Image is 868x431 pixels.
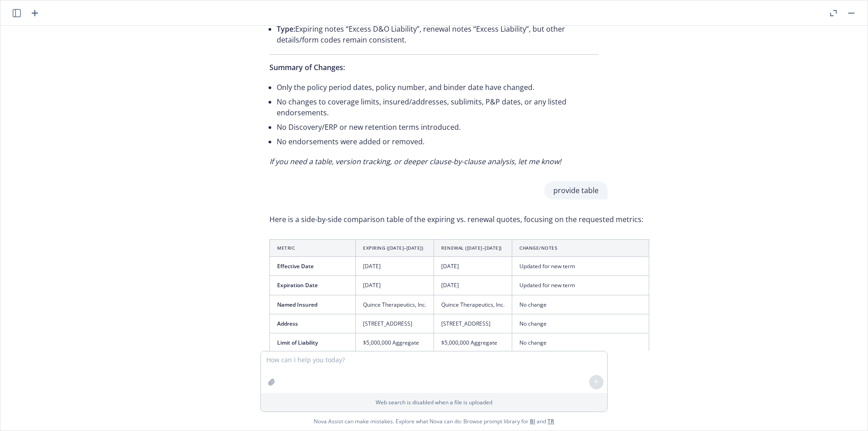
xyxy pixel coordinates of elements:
[530,417,535,425] a: BI
[512,257,649,276] td: Updated for new term
[277,22,599,47] li: Expiring notes “Excess D&O Liability”, renewal notes “Excess Liability”, but other details/form c...
[269,214,649,225] p: Here is a side-by-side comparison table of the expiring vs. renewal quotes, focusing on the reque...
[512,240,649,257] th: Change/Notes
[270,240,356,257] th: Metric
[277,281,318,289] span: Expiration Date
[277,262,314,270] span: Effective Date
[277,95,599,120] li: No changes to coverage limits, insured/addresses, sublimits, P&P dates, or any listed endorsements.
[277,120,599,134] li: No Discovery/ERP or new retention terms introduced.
[512,333,649,352] td: No change
[553,185,599,196] p: provide table
[434,240,512,257] th: Renewal ([DATE]–[DATE])
[434,314,512,333] td: [STREET_ADDRESS]
[356,314,434,333] td: [STREET_ADDRESS]
[547,417,554,425] a: TR
[512,295,649,314] td: No change
[512,314,649,333] td: No change
[434,276,512,295] td: [DATE]
[277,339,318,346] span: Limit of Liability
[266,398,602,406] p: Web search is disabled when a file is uploaded
[277,24,295,34] span: Type:
[269,156,561,166] em: If you need a table, version tracking, or deeper clause-by-clause analysis, let me know!
[4,412,864,431] span: Nova Assist can make mistakes. Explore what Nova can do: Browse prompt library for and
[434,257,512,276] td: [DATE]
[356,240,434,257] th: Expiring ([DATE]–[DATE])
[512,276,649,295] td: Updated for new term
[356,257,434,276] td: [DATE]
[277,134,599,149] li: No endorsements were added or removed.
[277,301,317,308] span: Named Insured
[356,333,434,352] td: $5,000,000 Aggregate
[269,62,345,72] span: Summary of Changes:
[277,320,298,327] span: Address
[356,276,434,295] td: [DATE]
[434,295,512,314] td: Quince Therapeutics, Inc.
[434,333,512,352] td: $5,000,000 Aggregate
[277,80,599,95] li: Only the policy period dates, policy number, and binder date have changed.
[356,295,434,314] td: Quince Therapeutics, Inc.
